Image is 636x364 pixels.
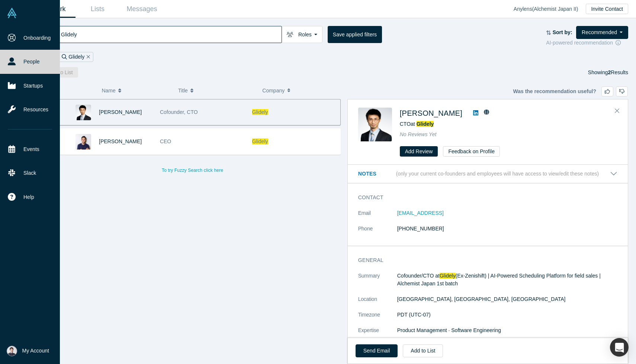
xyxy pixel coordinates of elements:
[358,108,392,141] img: Yas Morita's Profile Image
[102,83,170,98] button: Name
[120,0,164,18] a: Messages
[178,83,254,98] button: Title
[397,327,501,333] span: Product Management · Software Engineering
[178,83,188,98] span: Title
[358,327,397,342] dt: Expertise
[400,109,462,117] a: [PERSON_NAME]
[546,39,628,47] div: AI-powered recommendation
[586,4,628,14] button: Invite Contact
[160,138,171,144] span: CEO
[514,5,586,13] div: Anylens ( Alchemist Japan II )
[397,311,617,319] dd: PDT (UTC-07)
[7,8,17,18] img: Alchemist Vault Logo
[99,138,142,144] a: [PERSON_NAME]
[553,29,572,35] strong: Sort by:
[358,225,397,240] dt: Phone
[328,26,382,43] button: Save applied filters
[7,346,17,356] img: Katsutoshi Tabata's Account
[576,26,628,39] button: Recommended
[356,344,398,357] a: Send Email
[417,121,434,127] a: Glidely
[397,226,444,232] a: [PHONE_NUMBER]
[358,170,395,178] h3: Notes
[22,347,49,355] span: My Account
[397,210,444,216] a: [EMAIL_ADDRESS]
[513,86,628,96] div: Was the recommendation useful?
[43,67,78,78] button: Add to List
[400,131,437,137] span: No Reviews Yet
[262,83,285,98] span: Company
[608,69,611,75] strong: 2
[102,83,115,98] span: Name
[76,105,91,120] img: Yas Morita's Profile Image
[397,295,617,303] dd: [GEOGRAPHIC_DATA], [GEOGRAPHIC_DATA], [GEOGRAPHIC_DATA]
[396,171,599,177] p: (only your current co-founders and employees will have access to view/edit these notes)
[611,105,623,117] button: Close
[358,194,607,201] h3: Contact
[99,109,142,115] a: [PERSON_NAME]
[443,146,500,157] button: Feedback on Profile
[252,138,268,144] span: Glidely
[358,272,397,295] dt: Summary
[84,53,90,61] button: Remove Filter
[358,295,397,311] dt: Location
[400,121,434,127] span: CTO at
[608,69,628,75] span: Results
[76,134,91,150] img: Shu Oikawa's Profile Image
[358,256,607,264] h3: General
[440,273,456,279] span: Glidely
[397,272,617,288] p: Cofounder/CTO at (Ex-Zenishift) | AI-Powered Scheduling Platform for field sales | Alchemist Japa...
[60,26,282,43] input: Search by name, title, company, summary, expertise, investment criteria or topics of focus
[262,83,338,98] button: Company
[7,346,49,356] button: My Account
[403,344,443,357] button: Add to List
[76,0,120,18] a: Lists
[252,109,268,115] span: Glidely
[588,67,628,78] div: Showing
[282,26,322,43] button: Roles
[58,52,93,62] div: Glidely
[157,165,228,175] button: To try Fuzzy Search click here
[358,311,397,327] dt: Timezone
[358,170,617,178] button: Notes (only your current co-founders and employees will have access to view/edit these notes)
[358,209,397,225] dt: Email
[23,193,34,201] span: Help
[400,146,438,157] button: Add Review
[160,109,198,115] span: Cofounder, CTO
